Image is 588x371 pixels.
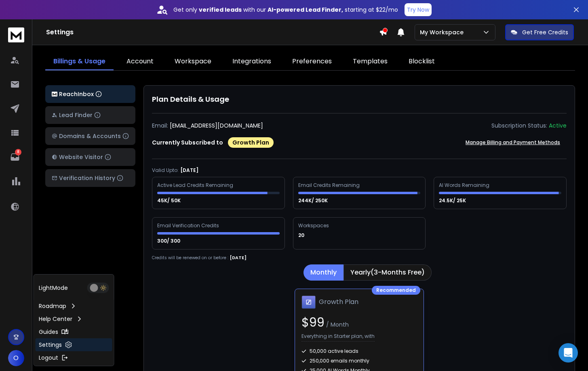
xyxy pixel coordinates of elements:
[298,197,329,204] p: 244K/ 250K
[8,350,24,366] button: O
[36,300,112,312] a: Roadmap
[15,149,21,155] p: 8
[420,28,467,36] p: My Workspace
[224,53,279,70] a: Integrations
[45,53,114,70] a: Billings & Usage
[45,85,135,103] button: ReachInbox
[36,325,112,338] a: Guides
[301,333,375,342] p: Everything in Starter plan, with
[284,53,340,70] a: Preferences
[152,122,168,130] p: Email:
[466,139,560,146] p: Manage Billing and Payment Methods
[459,134,567,151] button: Manage Billing and Payment Methods
[522,28,568,36] p: Get Free Credits
[298,182,361,189] div: Email Credits Remaining
[319,297,358,307] h1: Growth Plan
[45,106,135,124] button: Lead Finder
[39,341,62,349] p: Settings
[152,167,179,174] p: Valid Upto:
[52,92,57,97] img: logo
[301,296,316,309] img: Growth Plan icon
[298,222,330,229] div: Workspaces
[405,3,432,16] button: Try Now
[152,138,223,147] p: Currently Subscribed to
[152,94,567,105] h1: Plan Details & Usage
[400,53,443,70] a: Blocklist
[8,27,24,42] img: logo
[36,312,112,325] a: Help Center
[46,27,379,37] h1: Settings
[173,6,398,14] p: Get only with our starting at $22/mo
[301,358,417,364] div: 250,000 emails monthly
[298,232,306,239] p: 20
[230,254,247,261] p: [DATE]
[345,53,396,70] a: Templates
[157,197,182,204] p: 45K/ 50K
[407,6,429,14] p: Try Now
[152,255,228,261] p: Credits will be renewed on or before :
[170,122,263,130] p: [EMAIL_ADDRESS][DOMAIN_NAME]
[180,167,198,174] p: [DATE]
[39,315,72,323] p: Help Center
[39,302,66,310] p: Roadmap
[36,338,112,351] a: Settings
[157,238,181,244] p: 300/ 300
[118,53,162,70] a: Account
[558,343,578,363] div: Open Intercom Messenger
[372,286,420,295] div: Recommended
[268,6,343,14] strong: AI-powered Lead Finder,
[228,137,274,148] div: Growth Plan
[344,264,432,281] button: Yearly(3-Months Free)
[303,264,344,281] button: Monthly
[439,197,467,204] p: 24.5K/ 25K
[439,182,491,189] div: AI Words Remaining
[199,6,242,14] strong: verified leads
[505,24,574,40] button: Get Free Credits
[157,182,234,189] div: Active Lead Credits Remaining
[39,284,68,292] p: Light Mode
[301,314,325,331] span: $ 99
[549,122,567,130] div: Active
[39,328,58,336] p: Guides
[39,354,58,362] p: Logout
[45,148,135,166] button: Website Visitor
[301,348,417,354] div: 50,000 active leads
[7,149,23,165] a: 8
[157,222,220,229] div: Email Verification Credits
[45,169,135,187] button: Verification History
[325,321,349,329] span: / Month
[491,122,547,130] p: Subscription Status:
[166,53,219,70] a: Workspace
[45,127,135,145] button: Domains & Accounts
